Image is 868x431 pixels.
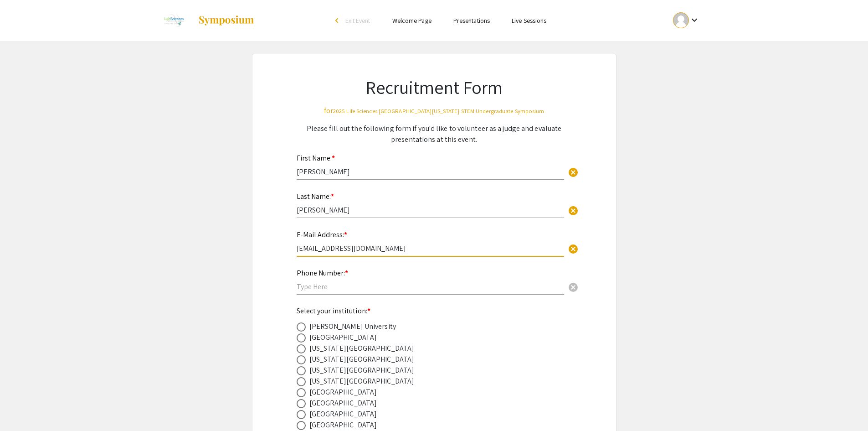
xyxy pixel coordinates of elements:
input: Type Here [297,282,564,291]
div: [GEOGRAPHIC_DATA] [309,387,377,398]
mat-label: First Name: [297,153,335,163]
h1: Recruitment Form [297,76,572,98]
span: cancel [568,167,579,178]
span: cancel [568,282,579,293]
button: Clear [564,239,582,257]
input: Type Here [297,167,564,177]
div: [GEOGRAPHIC_DATA] [309,420,377,431]
iframe: Chat [7,390,39,424]
div: [GEOGRAPHIC_DATA] [309,332,377,343]
mat-label: Last Name: [297,192,334,201]
p: Please fill out the following form if you'd like to volunteer as a judge and evaluate presentatio... [297,123,572,145]
div: arrow_back_ios [335,18,341,23]
mat-label: Phone Number: [297,268,348,278]
div: [US_STATE][GEOGRAPHIC_DATA] [309,354,415,365]
span: cancel [568,205,579,216]
button: Clear [564,163,582,181]
button: Expand account dropdown [663,10,709,31]
span: cancel [568,244,579,254]
button: Clear [564,277,582,296]
a: Welcome Page [392,16,431,25]
span: Exit Event [345,16,370,25]
div: [GEOGRAPHIC_DATA] [309,409,377,420]
a: Presentations [453,16,490,25]
button: Clear [564,201,582,219]
small: 2025 Life Sciences [GEOGRAPHIC_DATA][US_STATE] STEM Undergraduate Symposium [333,107,544,115]
input: Type Here [297,244,564,253]
a: Live Sessions [512,16,546,25]
div: [GEOGRAPHIC_DATA] [309,398,377,409]
div: [US_STATE][GEOGRAPHIC_DATA] [309,343,415,354]
div: [US_STATE][GEOGRAPHIC_DATA] [309,376,415,387]
mat-label: E-Mail Address: [297,230,347,239]
img: 2025 Life Sciences South Florida STEM Undergraduate Symposium [159,9,189,32]
input: Type Here [297,205,564,215]
img: Symposium by ForagerOne [198,15,255,26]
mat-icon: Expand account dropdown [689,15,700,26]
a: 2025 Life Sciences South Florida STEM Undergraduate Symposium [159,9,255,32]
div: [PERSON_NAME] University [309,321,396,332]
mat-label: Select your institution: [297,306,371,316]
div: [US_STATE][GEOGRAPHIC_DATA] [309,365,415,376]
div: for [297,105,572,116]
